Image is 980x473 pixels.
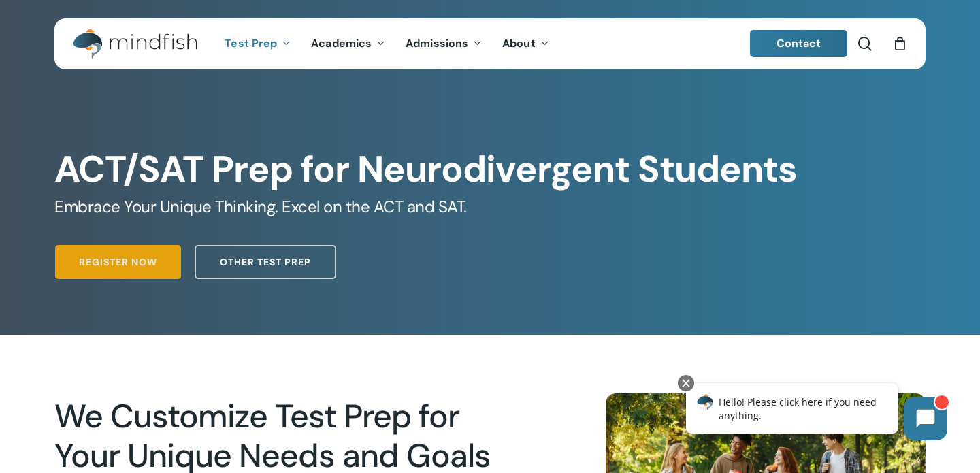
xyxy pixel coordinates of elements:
a: Other Test Prep [195,245,336,279]
a: Academics [301,38,395,50]
header: Main Menu [54,18,926,69]
span: Test Prep [225,36,277,50]
span: Contact [777,36,821,50]
a: Contact [750,30,848,57]
a: Test Prep [214,38,301,50]
h1: ACT/SAT Prep for Neurodivergent Students [54,148,926,191]
span: Other Test Prep [220,255,311,269]
a: Register Now [55,245,181,279]
span: About [502,36,536,50]
iframe: Chatbot [672,372,961,454]
nav: Main Menu [214,18,559,69]
span: Admissions [406,36,468,50]
a: Admissions [395,38,492,50]
span: Academics [311,36,372,50]
a: Cart [892,36,907,51]
span: Register Now [79,255,157,269]
a: About [492,38,559,50]
h5: Embrace Your Unique Thinking. Excel on the ACT and SAT. [54,196,926,218]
